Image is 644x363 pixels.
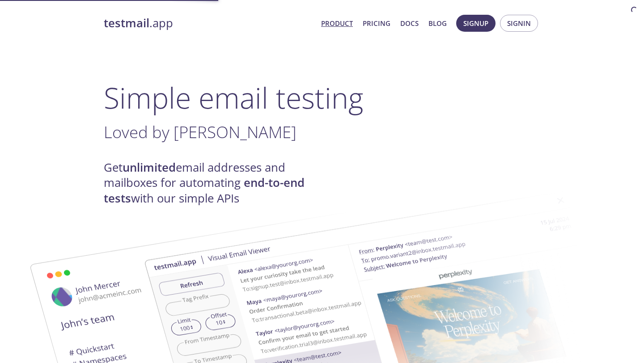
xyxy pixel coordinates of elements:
[428,17,447,29] a: Blog
[104,16,314,31] a: testmail.app
[321,17,353,29] a: Product
[104,15,149,31] strong: testmail
[123,160,176,175] strong: unlimited
[400,17,419,29] a: Docs
[500,15,538,32] button: Signin
[463,17,488,29] span: Signup
[363,17,390,29] a: Pricing
[456,15,496,32] button: Signup
[507,17,531,29] span: Signin
[104,121,297,143] span: Loved by [PERSON_NAME]
[104,160,322,206] h4: Get email addresses and mailboxes for automating with our simple APIs
[104,80,540,115] h1: Simple email testing
[104,175,305,206] strong: end-to-end tests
